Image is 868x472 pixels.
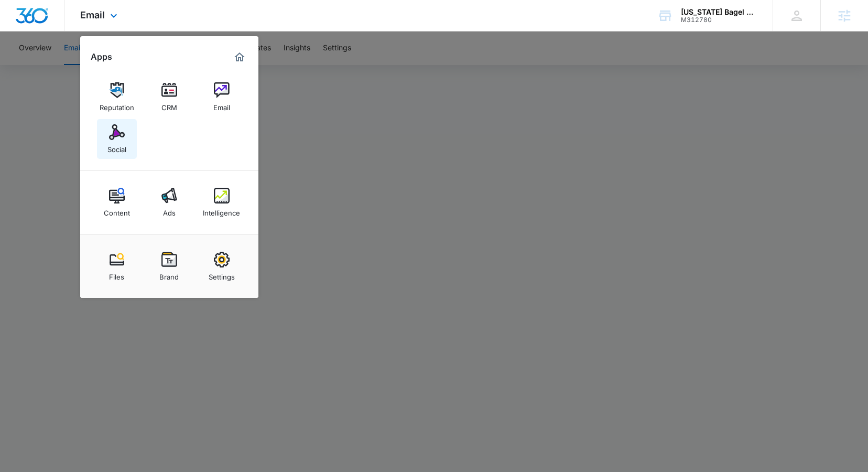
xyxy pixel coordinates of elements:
[97,77,137,117] a: Reputation
[209,267,235,281] div: Settings
[109,267,124,281] div: Files
[202,77,242,117] a: Email
[149,183,189,222] a: Ads
[91,52,112,62] h2: Apps
[681,8,757,16] div: account name
[97,119,137,159] a: Social
[149,246,189,286] a: Brand
[159,267,179,281] div: Brand
[149,77,189,117] a: CRM
[107,140,126,154] div: Social
[104,203,130,217] div: Content
[202,246,242,286] a: Settings
[161,98,177,112] div: CRM
[681,16,757,24] div: account id
[202,183,242,222] a: Intelligence
[80,9,105,20] span: Email
[100,98,134,112] div: Reputation
[203,203,240,217] div: Intelligence
[213,98,230,112] div: Email
[163,203,176,217] div: Ads
[231,49,248,66] a: Marketing 360® Dashboard
[97,183,137,222] a: Content
[97,246,137,286] a: Files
